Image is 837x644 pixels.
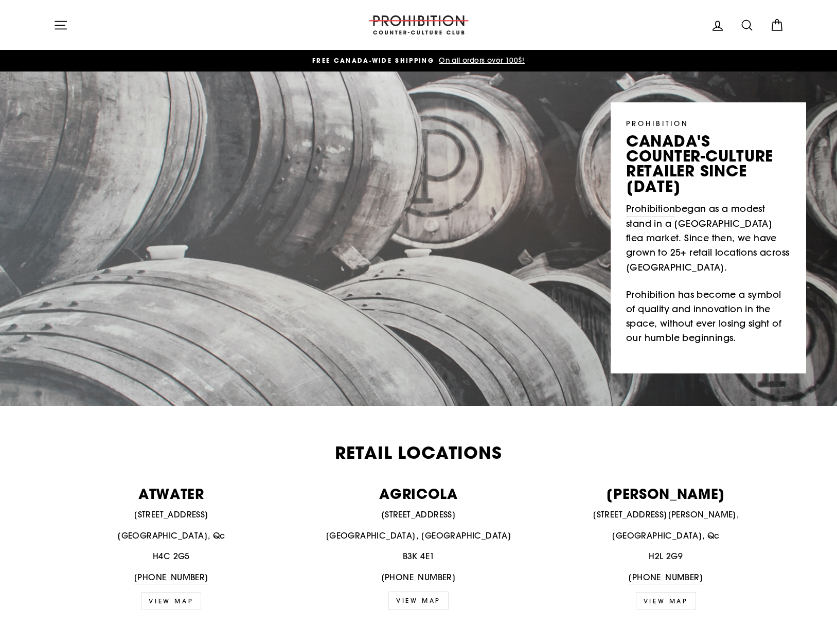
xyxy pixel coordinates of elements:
p: H4C 2G5 [54,550,290,563]
p: [PHONE_NUMBER] [300,571,537,584]
p: [STREET_ADDRESS] [300,508,537,522]
img: PROHIBITION COUNTER-CULTURE CLUB [367,15,470,34]
a: [PHONE_NUMBER] [134,571,209,585]
span: On all orders over 100$! [436,56,525,65]
p: [STREET_ADDRESS][PERSON_NAME], [548,508,784,522]
a: Prohibition [626,202,675,217]
p: B3K 4E1 [300,550,537,563]
a: VIEW MAP [141,592,201,610]
p: AGRICOLA [300,487,537,500]
p: began as a modest stand in a [GEOGRAPHIC_DATA] flea market. Since then, we have grown to 25+ reta... [626,202,791,275]
a: [PHONE_NUMBER] [628,571,703,585]
h2: Retail Locations [54,444,784,461]
p: canada's counter-culture retailer since [DATE] [626,134,791,194]
a: view map [636,592,696,610]
p: Prohibition has become a symbol of quality and innovation in the space, without ever losing sight... [626,288,791,346]
p: [STREET_ADDRESS] [54,508,290,522]
a: FREE CANADA-WIDE SHIPPING On all orders over 100$! [56,55,781,66]
a: VIEW MAP [388,592,449,610]
p: [GEOGRAPHIC_DATA], Qc [548,529,784,543]
p: PROHIBITION [626,118,791,129]
p: [GEOGRAPHIC_DATA], Qc [54,529,290,543]
p: ATWATER [54,487,290,500]
p: [GEOGRAPHIC_DATA], [GEOGRAPHIC_DATA] [300,529,537,543]
p: [PERSON_NAME] [548,487,784,500]
p: H2L 2G9 [548,550,784,563]
span: FREE CANADA-WIDE SHIPPING [312,56,434,65]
